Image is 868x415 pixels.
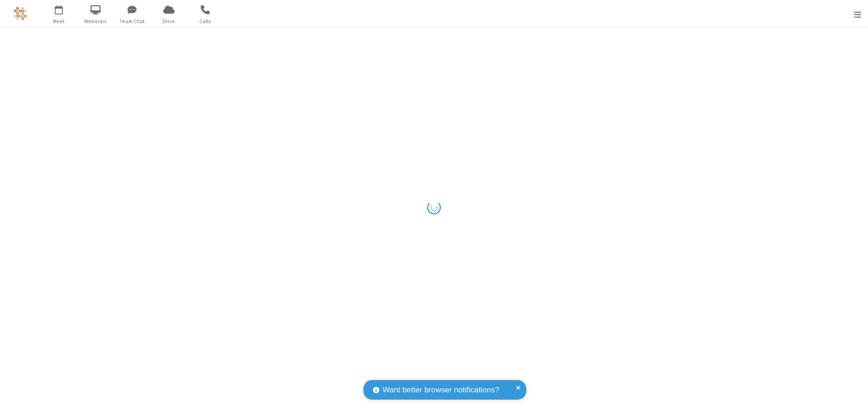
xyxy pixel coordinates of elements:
[189,17,222,25] span: Calls
[14,7,27,20] img: QA Selenium DO NOT DELETE OR CHANGE
[115,17,149,25] span: Team Chat
[382,384,499,396] span: Want better browser notifications?
[42,17,76,25] span: Meet
[79,17,113,25] span: Webinars
[152,17,186,25] span: Drive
